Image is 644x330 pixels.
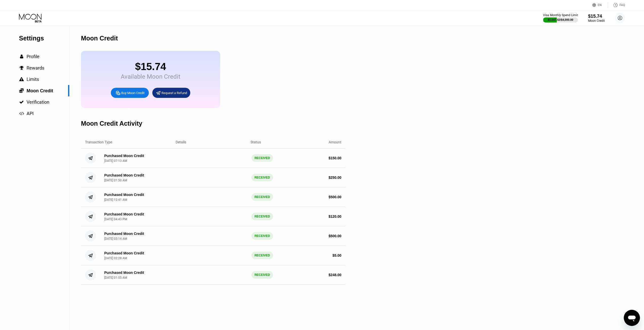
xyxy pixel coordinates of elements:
[111,88,149,98] div: Buy Moon Credit
[328,273,341,277] div: $ 248.00
[252,271,273,279] div: RECEIVED
[548,18,573,21] div: $1,547.42 / $4,000.00
[104,212,144,216] div: Purchased Moon Credit
[104,256,127,260] div: [DATE] 02:28 AM
[27,54,39,59] span: Profile
[27,77,39,82] span: Limits
[19,100,24,104] span: 
[251,140,261,144] div: Status
[543,13,578,23] div: Visa Monthly Spend Limit$1,547.42/$4,000.00
[19,77,24,82] div: 
[19,88,24,93] span: 
[20,54,23,59] span: 
[104,271,144,275] div: Purchased Moon Credit
[161,91,187,95] div: Request a Refund
[19,66,24,70] span: 
[121,91,144,95] div: Buy Moon Credit
[104,237,127,240] div: [DATE] 05:14 AM
[624,310,640,326] iframe: Button to launch messaging window, conversation in progress
[104,198,127,202] div: [DATE] 12:41 AM
[104,193,144,197] div: Purchased Moon Credit
[104,179,127,182] div: [DATE] 01:50 AM
[104,159,127,163] div: [DATE] 07:13 AM
[81,120,142,127] div: Moon Credit Activity
[19,111,24,116] div: 
[19,88,24,93] div: 
[19,35,69,42] div: Settings
[252,252,273,259] div: RECEIVED
[19,54,24,59] div: 
[104,276,127,279] div: [DATE] 01:55 AM
[104,251,144,255] div: Purchased Moon Credit
[543,13,578,17] div: Visa Monthly Spend Limit
[328,195,341,199] div: $ 500.00
[121,61,180,72] div: $15.74
[27,65,44,71] span: Rewards
[252,213,273,220] div: RECEIVED
[619,3,625,7] div: FAQ
[19,111,24,116] span: 
[121,73,180,80] div: Available Moon Credit
[19,66,24,70] div: 
[329,140,341,144] div: Amount
[104,232,144,236] div: Purchased Moon Credit
[104,173,144,177] div: Purchased Moon Credit
[85,140,112,144] div: Transaction Type
[252,193,273,201] div: RECEIVED
[328,234,341,238] div: $ 500.00
[27,111,34,116] span: API
[333,253,341,257] div: $ 5.00
[152,88,190,98] div: Request a Refund
[328,175,341,180] div: $ 250.00
[598,3,602,7] div: EN
[328,156,341,160] div: $ 150.00
[252,154,273,162] div: RECEIVED
[588,19,605,23] div: Moon Credit
[19,100,24,104] div: 
[328,214,341,218] div: $ 120.00
[27,88,53,93] span: Moon Credit
[104,154,144,158] div: Purchased Moon Credit
[27,99,49,105] span: Verification
[592,3,608,8] div: EN
[252,232,273,240] div: RECEIVED
[252,174,273,181] div: RECEIVED
[81,35,118,42] div: Moon Credit
[176,140,186,144] div: Details
[588,14,605,23] div: $15.74Moon Credit
[588,14,605,19] div: $15.74
[19,77,24,82] span: 
[608,3,625,8] div: FAQ
[104,217,127,221] div: [DATE] 04:43 PM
